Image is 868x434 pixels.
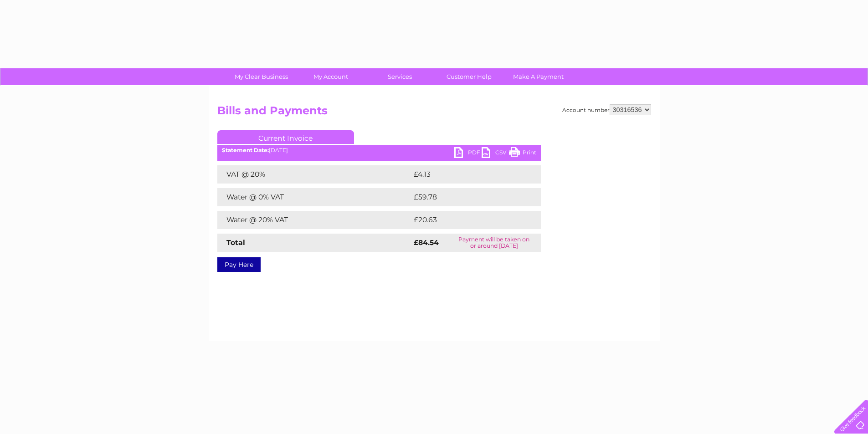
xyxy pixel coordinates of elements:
[482,147,509,160] a: CSV
[454,147,482,160] a: PDF
[362,68,437,85] a: Services
[217,188,411,206] td: Water @ 0% VAT
[562,104,651,115] div: Account number
[414,238,439,247] strong: £84.54
[222,147,269,153] b: Statement Date:
[217,165,411,184] td: VAT @ 20%
[217,211,411,229] td: Water @ 20% VAT
[217,130,354,144] a: Current Invoice
[217,104,651,122] h2: Bills and Payments
[217,147,541,153] div: [DATE]
[509,147,536,160] a: Print
[411,165,518,184] td: £4.13
[431,68,507,85] a: Customer Help
[224,68,299,85] a: My Clear Business
[217,257,261,272] a: Pay Here
[411,211,523,229] td: £20.63
[447,234,540,252] td: Payment will be taken on or around [DATE]
[501,68,576,85] a: Make A Payment
[226,238,245,247] strong: Total
[411,188,523,206] td: £59.78
[293,68,368,85] a: My Account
